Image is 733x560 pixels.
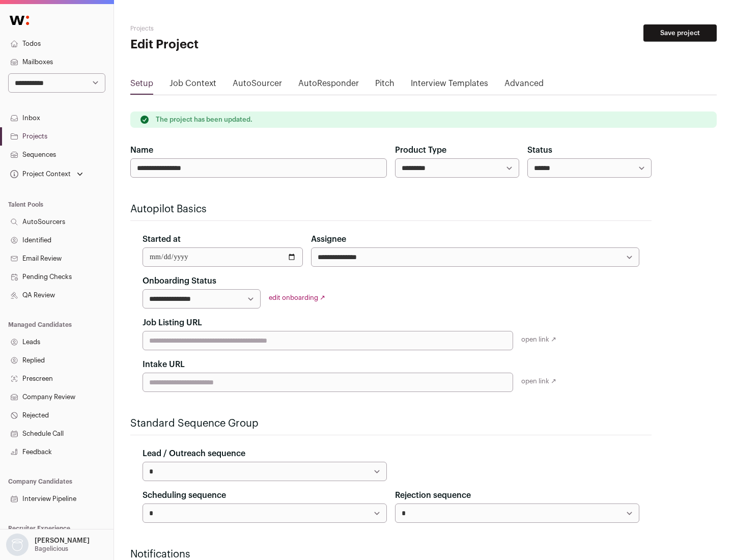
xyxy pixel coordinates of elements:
p: The project has been updated. [156,116,252,124]
a: Job Context [170,77,216,94]
img: Wellfound [4,10,35,31]
a: AutoResponder [298,77,359,94]
button: Open dropdown [8,167,85,181]
a: Pitch [375,77,394,94]
h2: Autopilot Basics [130,202,652,216]
label: Assignee [311,233,346,245]
div: Project Context [8,170,71,178]
label: Product Type [395,144,446,156]
p: [PERSON_NAME] [35,537,90,545]
button: Save project [643,24,717,42]
h2: Projects [130,24,326,33]
label: Scheduling sequence [143,489,226,501]
p: Bagelicious [35,545,68,553]
label: Started at [143,233,181,245]
label: Lead / Outreach sequence [143,447,245,460]
label: Intake URL [143,358,185,371]
label: Rejection sequence [395,489,471,501]
label: Onboarding Status [143,275,216,287]
a: Setup [130,77,153,94]
a: Advanced [504,77,544,94]
label: Status [527,144,552,156]
a: Interview Templates [411,77,488,94]
h1: Edit Project [130,37,326,53]
a: edit onboarding ↗ [269,294,325,301]
h2: Standard Sequence Group [130,416,652,431]
label: Name [130,144,153,156]
button: Open dropdown [4,534,92,556]
a: AutoSourcer [233,77,282,94]
img: nopic.png [6,534,29,556]
label: Job Listing URL [143,317,202,329]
